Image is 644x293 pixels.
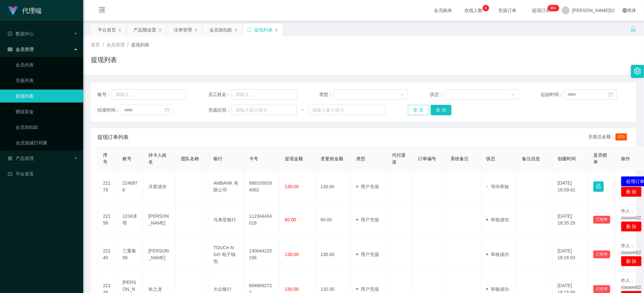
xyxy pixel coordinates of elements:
input: 请输入 [112,89,186,100]
span: 变更前金额 [321,156,343,161]
i: 图标： menu-fold [91,0,113,21]
button: 删 除 [621,221,642,232]
td: 马来亚银行 [208,202,244,237]
td: 22179 [98,171,117,202]
span: 订单编号 [418,156,436,161]
i: 图标： table [8,47,12,52]
font: 充值订单 [498,8,516,13]
span: 操作 [621,156,630,161]
font: 用户充值 [361,217,379,222]
a: 提现列表 [16,90,78,103]
i: 图标： AppStore-O [8,156,12,161]
img: logo.9652507e.png [8,6,18,16]
span: 起始时间： [541,91,564,98]
span: / [103,42,104,47]
span: 创建时间 [558,156,576,161]
span: 60.00 [285,217,296,222]
td: [PERSON_NAME] [143,202,176,237]
i: 图标： 向下 [511,92,515,97]
td: 60.00 [315,202,351,237]
span: 团队名称 [181,156,199,161]
i: 图标： 关闭 [158,28,162,32]
span: 状态： [430,91,445,98]
span: 作人：xiaowei02 [621,208,641,220]
i: 图标： 日历 [609,92,613,97]
font: 审核成功 [491,287,509,292]
span: 是否锁单 [593,153,607,165]
span: 系统备注 [450,156,469,161]
td: 2246976 [117,171,143,202]
a: 会员加减打码量 [16,136,78,149]
i: 图标： 日历 [165,108,170,112]
font: 用户充值 [361,184,379,189]
td: 22158 [98,202,117,237]
sup: 6 [483,5,489,11]
td: AMBANK 有限公司 [208,171,244,202]
td: 三重奏99 [117,237,143,272]
span: 130.00 [285,252,299,257]
button: 删 除 [621,256,642,266]
span: 130.00 [285,184,299,189]
span: 作人：xiaowei02 [621,243,641,255]
span: 账号： [97,91,112,98]
font: 用户充值 [361,252,379,257]
td: 130.00 [315,237,351,272]
i: 图标: sync [247,28,252,32]
i: 图标： 向下 [400,92,404,97]
span: 序号 [103,153,107,165]
span: 970 [615,133,627,140]
i: 图标： 关闭 [274,28,278,32]
input: 请输入 [232,89,297,100]
button: 已锁单 [593,216,610,224]
a: 充值列表 [16,74,78,87]
font: 用户充值 [361,287,379,292]
font: 审核成功 [491,252,509,257]
button: 已锁单 [593,250,610,258]
td: 22140 [98,237,117,272]
button: 重 置 [408,105,429,115]
span: 代付渠道 [392,153,406,165]
span: 员工姓名： [208,91,231,98]
td: [DATE] 18:59:41 [552,171,588,202]
input: 请输入最大值为 [308,105,386,115]
button: 查 询 [431,105,451,115]
font: 提现订单 [532,8,550,13]
td: [DATE] 18:35:29 [552,202,588,237]
span: 充值区间： [208,107,231,114]
font: 在线人数 [464,8,483,13]
font: 会员管理 [16,47,34,52]
i: 图标： 解锁 [630,26,636,32]
button: 已锁单 [593,285,610,293]
span: 卡号 [249,156,258,161]
span: 提现订单列表 [97,133,129,141]
span: 类型 [356,156,365,161]
a: 代理端 [8,8,42,13]
span: 银行 [213,156,222,161]
div: 平台首页 [98,24,116,36]
td: 140044225196 [244,237,280,272]
a: 图标： 仪表板平台首页 [8,167,78,180]
span: 结束时间： [97,107,120,114]
span: 状态 [486,156,495,161]
span: 会员管理 [107,42,125,47]
td: 130.00 [315,171,351,202]
h1: 代理端 [22,0,42,21]
span: 作人：xiaowei02 [621,278,641,290]
td: 1234泽塔 [117,202,143,237]
font: 产品管理 [16,156,34,161]
span: 持卡人姓名 [148,153,167,165]
span: ~ [297,107,308,114]
span: 提现金额 [285,156,303,161]
div: 提现列表 [254,24,272,36]
h1: 提现列表 [91,55,117,65]
a: 赠送彩金 [16,105,78,118]
div: 会员加扣款 [209,24,232,36]
div: 注单管理 [174,24,192,36]
td: [DATE] 18:16:03 [552,237,588,272]
font: 审核成功 [491,217,509,222]
font: 充值总金额： [588,134,615,139]
td: 8881039184062 [244,171,280,202]
span: 账号 [122,156,132,161]
i: 图标： 关闭 [118,28,122,32]
a: 会员加扣款 [16,121,78,134]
